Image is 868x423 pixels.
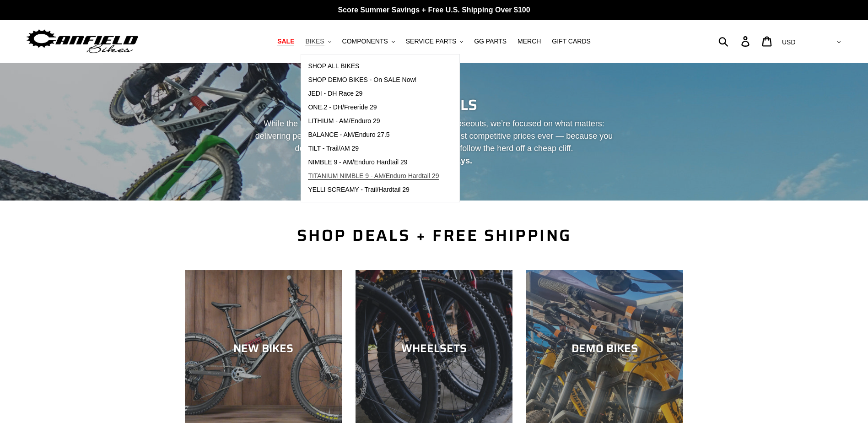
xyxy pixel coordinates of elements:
[277,38,294,45] span: SALE
[474,38,507,45] span: GG PARTS
[308,145,359,152] span: TILT - Trail/AM 29
[526,342,683,355] div: DEMO BIKES
[401,35,468,48] button: SERVICE PARTS
[308,62,359,70] span: SHOP ALL BIKES
[305,38,324,45] span: BIKES
[25,27,140,56] img: Canfield Bikes
[247,118,621,167] p: While the industry spirals into fire sales and factory closeouts, we’re focused on what matters: ...
[301,169,446,183] a: TITANIUM NIMBLE 9 - AM/Enduro Hardtail 29
[308,158,407,166] span: NIMBLE 9 - AM/Enduro Hardtail 29
[301,87,446,101] a: JEDI - DH Race 29
[552,38,591,45] span: GIFT CARDS
[469,35,511,48] a: GG PARTS
[301,142,446,156] a: TILT - Trail/AM 29
[308,76,416,84] span: SHOP DEMO BIKES - On SALE Now!
[301,183,446,197] a: YELLI SCREAMY - Trail/Hardtail 29
[338,35,399,48] button: COMPONENTS
[308,90,362,98] span: JEDI - DH Race 29
[356,342,512,355] div: WHEELSETS
[308,172,439,180] span: TITANIUM NIMBLE 9 - AM/Enduro Hardtail 29
[518,38,541,45] span: MERCH
[723,31,747,51] input: Search
[301,101,446,114] a: ONE.2 - DH/Freeride 29
[308,131,389,139] span: BALANCE - AM/Enduro 27.5
[301,156,446,169] a: NIMBLE 9 - AM/Enduro Hardtail 29
[185,226,684,245] h2: SHOP DEALS + FREE SHIPPING
[547,35,595,48] a: GIFT CARDS
[308,186,410,194] span: YELLI SCREAMY - Trail/Hardtail 29
[308,117,380,125] span: LITHIUM - AM/Enduro 29
[301,60,446,73] a: SHOP ALL BIKES
[406,38,456,45] span: SERVICE PARTS
[273,35,299,48] a: SALE
[301,35,335,48] button: BIKES
[342,38,388,45] span: COMPONENTS
[185,342,342,355] div: NEW BIKES
[513,35,545,48] a: MERCH
[301,128,446,142] a: BALANCE - AM/Enduro 27.5
[308,103,377,111] span: ONE.2 - DH/Freeride 29
[301,73,446,87] a: SHOP DEMO BIKES - On SALE Now!
[301,114,446,128] a: LITHIUM - AM/Enduro 29
[185,96,684,114] h2: REAL DEALS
